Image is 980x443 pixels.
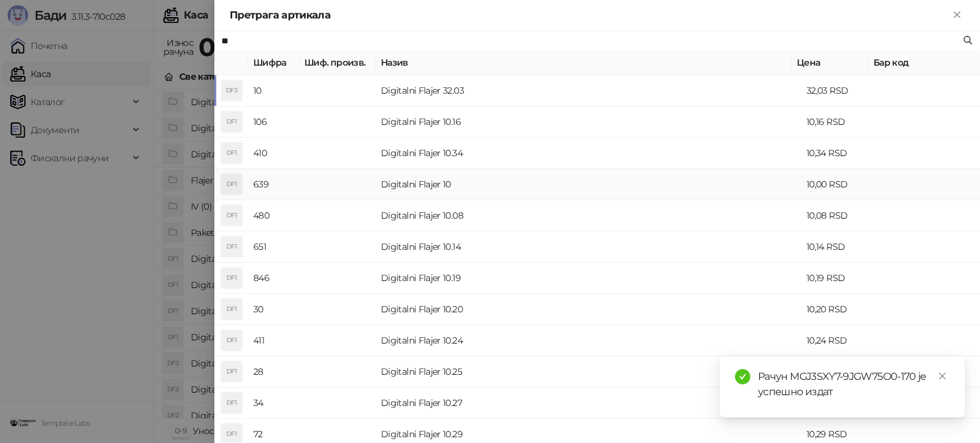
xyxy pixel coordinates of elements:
td: 639 [248,169,299,200]
td: Digitalni Flajer 32.03 [376,75,801,106]
div: DF1 [221,361,242,382]
td: Digitalni Flajer 10.19 [376,263,801,294]
td: 10,19 RSD [801,263,878,294]
div: Рачун MGJ3SXY7-9JGW75O0-170 је успешно издат [758,369,949,400]
td: 651 [248,231,299,263]
td: Digitalni Flajer 10.20 [376,294,801,325]
div: Претрага артикала [230,8,949,23]
td: 10,08 RSD [801,200,878,231]
td: 410 [248,138,299,169]
td: 10,16 RSD [801,106,878,138]
th: Цена [792,50,868,75]
td: Digitalni Flajer 10 [376,169,801,200]
th: Шифра [248,50,299,75]
td: Digitalni Flajer 10.27 [376,388,801,419]
div: DF1 [221,393,242,413]
td: 411 [248,325,299,356]
th: Шиф. произв. [299,50,376,75]
div: DF3 [221,80,242,101]
td: Digitalni Flajer 10.24 [376,325,801,356]
div: DF1 [221,268,242,288]
th: Бар код [868,50,970,75]
td: Digitalni Flajer 10.25 [376,356,801,388]
td: 10,34 RSD [801,138,878,169]
th: Назив [376,50,792,75]
td: 10 [248,75,299,106]
div: DF1 [221,112,242,132]
td: 846 [248,263,299,294]
button: Close [949,8,965,23]
div: DF1 [221,236,242,257]
span: check-circle [735,369,750,384]
td: 10,00 RSD [801,169,878,200]
td: 32,03 RSD [801,75,878,106]
td: Digitalni Flajer 10.34 [376,138,801,169]
td: 10,14 RSD [801,231,878,263]
div: DF1 [221,205,242,226]
div: DF1 [221,143,242,163]
td: 106 [248,106,299,138]
a: Close [935,369,949,383]
td: 30 [248,294,299,325]
td: Digitalni Flajer 10.08 [376,200,801,231]
div: DF1 [221,174,242,194]
div: DF1 [221,299,242,319]
td: 10,24 RSD [801,325,878,356]
td: Digitalni Flajer 10.14 [376,231,801,263]
td: 480 [248,200,299,231]
div: DF1 [221,330,242,351]
td: Digitalni Flajer 10.16 [376,106,801,138]
span: close [938,372,947,381]
td: 28 [248,356,299,388]
td: 34 [248,388,299,419]
td: 10,20 RSD [801,294,878,325]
